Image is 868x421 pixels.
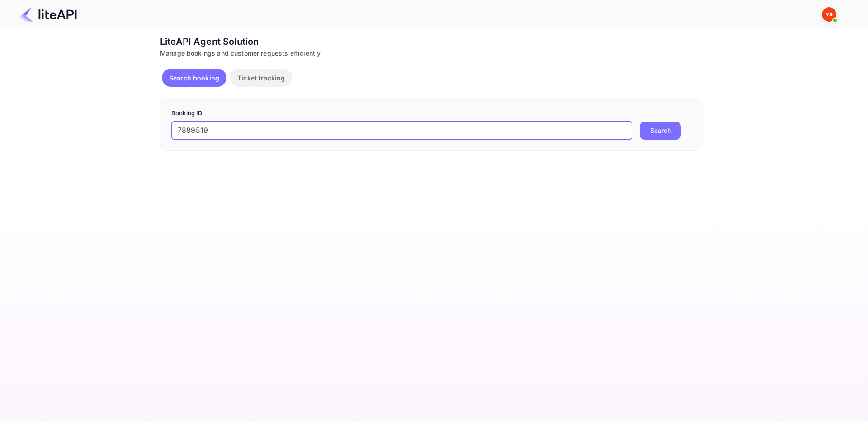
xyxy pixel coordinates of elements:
[237,73,285,83] p: Ticket tracking
[171,122,632,140] input: Enter Booking ID (e.g., 63782194)
[20,7,77,22] img: LiteAPI Logo
[640,122,681,140] button: Search
[169,73,219,83] p: Search booking
[171,109,691,118] p: Booking ID
[822,7,836,22] img: Yandex Support
[160,48,703,58] div: Manage bookings and customer requests efficiently.
[160,35,703,48] div: LiteAPI Agent Solution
